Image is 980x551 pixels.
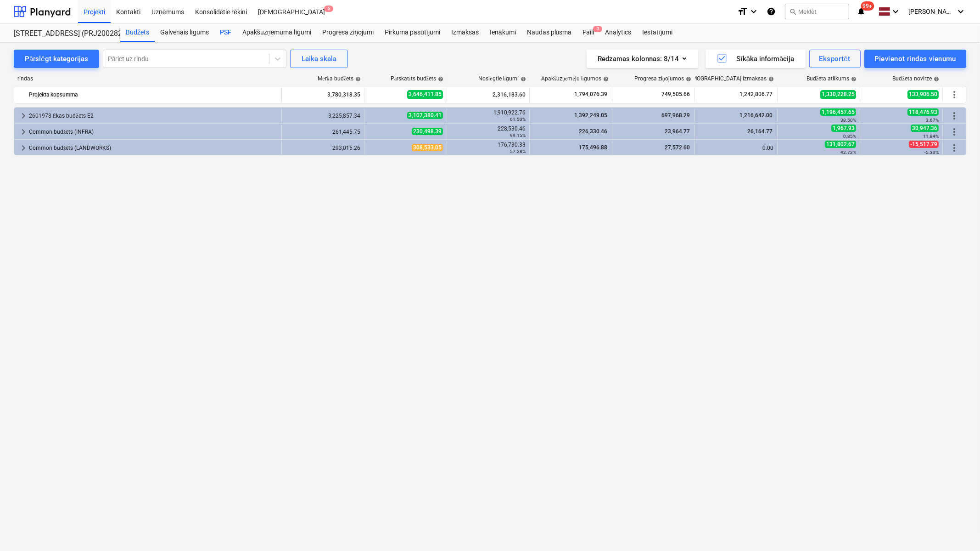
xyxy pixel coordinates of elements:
[737,6,748,17] i: format_size
[831,125,856,132] span: 1,967.93
[578,128,608,135] span: 226,330.46
[820,108,856,116] span: 1,196,457.65
[924,150,939,155] small: -5.30%
[407,90,443,99] span: 3,646,411.85
[739,91,773,98] span: 1,242,806.77
[451,87,526,102] div: 2,316,183.60
[478,75,526,82] div: Noslēgtie līgumi
[908,8,954,15] span: [PERSON_NAME]
[949,89,960,100] span: Vairāk darbību
[909,141,939,148] span: -15,517.79
[664,128,691,135] span: 23,964.77
[748,6,759,17] i: keyboard_arrow_down
[391,75,443,82] div: Pārskatīts budžets
[634,75,691,82] div: Progresa ziņojumos
[587,50,698,68] button: Redzamas kolonnas:8/14
[155,23,214,42] a: Galvenais līgums
[573,91,608,98] span: 1,794,076.39
[820,90,856,99] span: 1,330,228.25
[18,142,29,153] span: keyboard_arrow_right
[767,76,774,82] span: help
[843,134,856,139] small: 0.85%
[14,50,99,68] button: Pārslēgt kategorijas
[949,126,960,137] span: Vairāk darbību
[907,108,939,116] span: 118,476.93
[923,134,939,139] small: 11.84%
[214,23,237,42] div: PSF
[412,128,443,135] span: 230,498.39
[379,23,446,42] a: Pirkuma pasūtījumi
[29,141,278,155] div: Common budžets (LANDWORKS)
[446,23,484,42] a: Izmaksas
[573,112,608,119] span: 1,392,249.05
[286,113,360,119] div: 3,225,857.34
[577,23,599,42] div: Faili
[286,129,360,135] div: 261,445.75
[541,75,609,82] div: Apakšuzņēmēju līgumos
[926,118,939,123] small: 3.67%
[286,87,360,102] div: 3,780,318.35
[840,118,856,123] small: 38.50%
[699,145,773,151] div: 0.00
[317,23,379,42] a: Progresa ziņojumi
[806,75,857,82] div: Budžeta atlikums
[746,128,773,135] span: 26,164.77
[739,112,773,119] span: 1,216,642.00
[318,75,361,82] div: Mērķa budžets
[14,75,282,82] div: rindas
[577,23,599,42] a: Faili3
[412,144,443,151] span: 308,533.05
[599,23,637,42] div: Analytics
[955,6,966,17] i: keyboard_arrow_down
[510,117,526,122] small: 61.50%
[706,50,806,68] button: Sīkāka informācija
[451,142,526,154] div: 176,730.38
[29,108,278,123] div: 2601978 Ēkas budžets E2
[949,142,960,153] span: Vairāk darbību
[29,125,278,139] div: Common budžets (INFRA)
[484,23,521,42] a: Ienākumi
[840,150,856,155] small: 42.72%
[684,76,691,82] span: help
[849,76,857,82] span: help
[521,23,577,42] div: Naudas plūsma
[407,112,443,119] span: 3,107,380.41
[949,110,960,121] span: Vairāk darbību
[809,50,861,68] button: Eksportēt
[18,126,29,137] span: keyboard_arrow_right
[661,112,691,119] span: 697,968.29
[324,6,333,12] span: 5
[767,6,776,17] i: Zināšanu pamats
[893,75,939,82] div: Budžeta novirze
[637,23,678,42] a: Iestatījumi
[789,8,796,15] span: search
[664,144,691,151] span: 27,572.60
[120,23,155,42] a: Budžets
[601,76,609,82] span: help
[237,23,317,42] a: Apakšuzņēmuma līgumi
[874,53,956,65] div: Pievienot rindas vienumu
[785,4,849,19] button: Meklēt
[286,145,360,151] div: 293,015.26
[857,6,866,17] i: notifications
[934,507,980,551] iframe: Chat Widget
[864,50,966,68] button: Pievienot rindas vienumu
[436,76,443,82] span: help
[598,53,687,65] div: Redzamas kolonnas : 8/14
[451,125,526,138] div: 228,530.46
[451,109,526,122] div: 1,910,922.76
[932,76,939,82] span: help
[907,90,939,99] span: 133,906.50
[717,53,795,65] div: Sīkāka informācija
[519,76,526,82] span: help
[302,53,336,65] div: Laika skala
[684,75,774,82] div: [DEMOGRAPHIC_DATA] izmaksas
[29,87,278,102] div: Projekta kopsumma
